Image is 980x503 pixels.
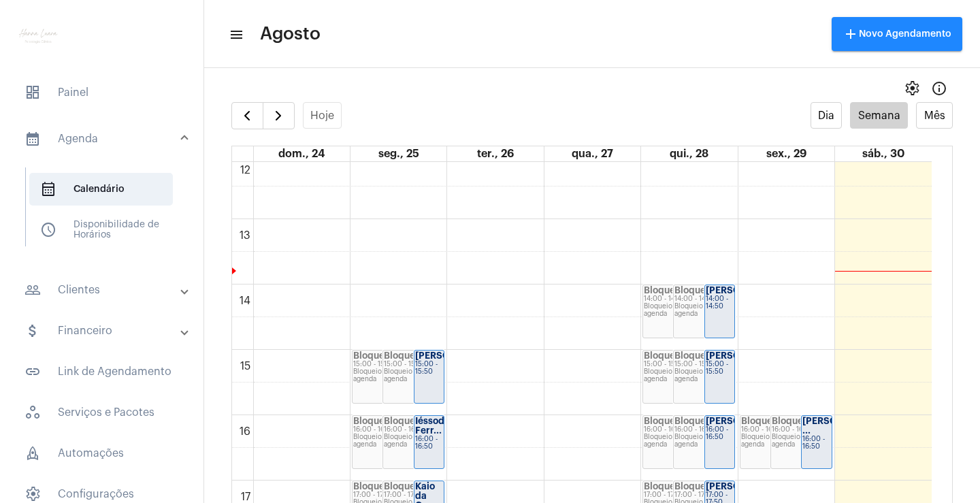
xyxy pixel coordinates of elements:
[384,491,443,499] div: 17:00 - 17:50
[24,445,41,461] span: sidenav icon
[644,361,703,368] div: 15:00 - 15:50
[353,351,393,360] strong: Bloqueio
[926,75,953,102] button: Info
[8,274,203,306] mat-expansion-panel-header: sidenav iconClientes
[238,491,253,503] div: 17
[353,491,412,499] div: 17:00 - 17:50
[644,295,703,303] div: 14:00 - 14:50
[415,351,500,360] strong: [PERSON_NAME]...
[706,426,734,441] div: 16:00 - 16:50
[644,417,683,425] strong: Bloqueio
[353,434,412,449] div: Bloqueio de agenda
[24,282,41,298] mat-icon: sidenav icon
[14,355,190,388] span: Link de Agendamento
[644,491,703,499] div: 17:00 - 17:50
[674,303,734,318] div: Bloqueio de agenda
[644,434,703,449] div: Bloqueio de agenda
[384,351,423,360] strong: Bloqueio
[8,117,203,161] mat-expansion-panel-header: sidenav iconAgenda
[674,286,714,295] strong: Bloqueio
[850,102,908,129] button: Semana
[931,80,947,97] mat-icon: Info
[24,363,41,380] mat-icon: sidenav icon
[384,417,423,425] strong: Bloqueio
[263,102,295,129] button: Próximo Semana
[353,361,412,368] div: 15:00 - 15:50
[384,426,443,434] div: 16:00 - 16:50
[276,146,327,161] a: 24 de agosto de 2025
[667,146,711,161] a: 28 de agosto de 2025
[674,417,714,425] strong: Bloqueio
[674,491,734,499] div: 17:00 - 17:50
[237,295,253,307] div: 14
[14,396,190,429] span: Serviços e Pacotes
[644,368,703,383] div: Bloqueio de agenda
[24,84,41,101] span: sidenav icon
[904,80,920,97] span: settings
[384,361,443,368] div: 15:00 - 15:50
[802,436,830,451] div: 16:00 - 16:50
[706,361,734,376] div: 15:00 - 15:50
[353,426,412,434] div: 16:00 - 16:50
[415,417,465,435] strong: Iéssodarah Ferr...
[569,146,616,161] a: 27 de agosto de 2025
[644,351,683,360] strong: Bloqueio
[674,361,734,368] div: 15:00 - 15:50
[40,222,56,238] span: sidenav icon
[353,482,393,491] strong: Bloqueio
[644,482,683,491] strong: Bloqueio
[8,314,203,347] mat-expansion-panel-header: sidenav iconFinanceiro
[764,146,809,161] a: 29 de agosto de 2025
[706,286,782,295] strong: [PERSON_NAME]
[11,7,65,61] img: f9e0517c-2aa2-1b6c-d26d-1c000eb5ca88.png
[238,164,253,176] div: 12
[644,286,683,295] strong: Bloqueio
[674,351,714,360] strong: Bloqueio
[741,417,781,425] strong: Bloqueio
[898,75,926,102] button: settings
[811,102,843,129] button: Dia
[843,26,859,42] mat-icon: add
[24,323,41,339] mat-icon: sidenav icon
[24,486,41,502] span: sidenav icon
[29,173,173,206] span: Calendário
[384,368,443,383] div: Bloqueio de agenda
[229,27,242,43] mat-icon: sidenav icon
[916,102,953,129] button: Mês
[384,482,423,491] strong: Bloqueio
[238,360,253,372] div: 15
[674,482,714,491] strong: Bloqueio
[353,368,412,383] div: Bloqueio de agenda
[231,102,263,129] button: Semana Anterior
[860,146,907,161] a: 30 de agosto de 2025
[415,436,443,451] div: 16:00 - 16:50
[237,425,253,438] div: 16
[384,434,443,449] div: Bloqueio de agenda
[24,404,41,421] span: sidenav icon
[843,29,951,39] span: Novo Agendamento
[706,482,790,491] strong: [PERSON_NAME]...
[29,214,173,246] span: Disponibilidade de Horários
[674,426,734,434] div: 16:00 - 16:50
[706,295,734,310] div: 14:00 - 14:50
[40,181,56,197] span: sidenav icon
[303,102,342,129] button: Hoje
[237,229,253,242] div: 13
[415,361,443,376] div: 15:00 - 15:50
[376,146,422,161] a: 25 de agosto de 2025
[644,426,703,434] div: 16:00 - 16:50
[674,368,734,383] div: Bloqueio de agenda
[24,323,182,339] mat-panel-title: Financeiro
[772,426,831,434] div: 16:00 - 16:50
[474,146,517,161] a: 26 de agosto de 2025
[674,434,734,449] div: Bloqueio de agenda
[741,426,800,434] div: 16:00 - 16:50
[24,131,41,147] mat-icon: sidenav icon
[772,417,811,425] strong: Bloqueio
[706,351,790,360] strong: [PERSON_NAME]...
[260,23,321,45] span: Agosto
[14,76,190,109] span: Painel
[802,417,879,435] strong: [PERSON_NAME] ...
[24,282,182,298] mat-panel-title: Clientes
[706,417,790,425] strong: [PERSON_NAME]...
